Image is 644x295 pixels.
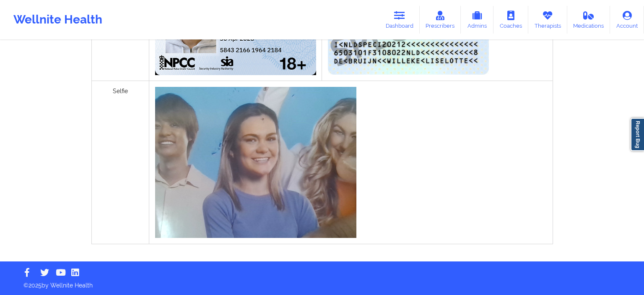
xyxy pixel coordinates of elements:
p: © 2025 by Wellnite Health [18,275,626,290]
a: Prescribers [420,6,461,34]
a: Dashboard [379,6,420,34]
a: Report Bug [631,118,644,151]
a: Medications [567,6,610,34]
a: Coaches [493,6,528,34]
a: Admins [461,6,493,34]
a: Therapists [528,6,567,34]
div: Selfie [92,81,149,244]
a: Account [610,6,644,34]
img: 4e201f17-4012-4a19-b6af-2f0061b1f3c1_ChamathTestFLProTest_selfie_1756137523903.jpg [155,87,356,238]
